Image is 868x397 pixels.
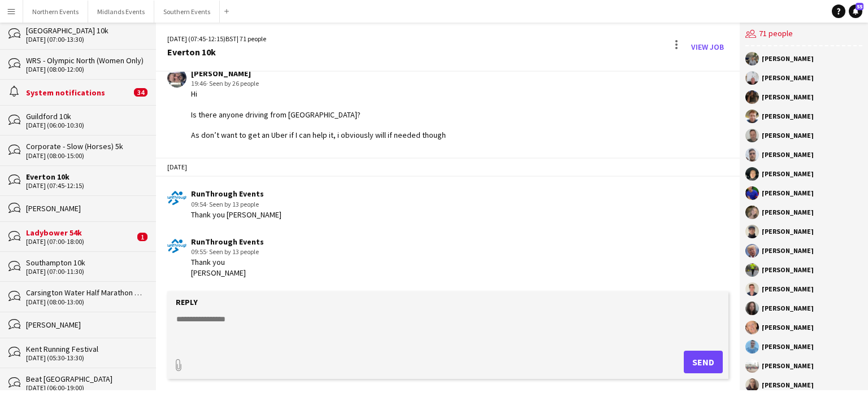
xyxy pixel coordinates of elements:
[26,320,145,330] div: [PERSON_NAME]
[762,190,814,197] div: [PERSON_NAME]
[26,344,145,354] div: Kent Running Festival
[762,75,814,81] div: [PERSON_NAME]
[762,382,814,389] div: [PERSON_NAME]
[26,203,145,213] div: [PERSON_NAME]
[225,34,237,43] span: BST
[167,47,266,57] div: Everton 10k
[26,228,134,238] div: Ladybower 54k
[23,1,88,23] button: Northern Events
[762,151,814,158] div: [PERSON_NAME]
[849,5,862,18] a: 55
[762,343,814,350] div: [PERSON_NAME]
[26,182,145,190] div: [DATE] (07:45-12:15)
[762,228,814,235] div: [PERSON_NAME]
[26,25,145,36] div: [GEOGRAPHIC_DATA] 10k
[191,237,264,247] div: RunThrough Events
[762,113,814,120] div: [PERSON_NAME]
[26,66,145,73] div: [DATE] (08:00-12:00)
[745,23,862,46] div: 71 people
[762,363,814,369] div: [PERSON_NAME]
[762,132,814,139] div: [PERSON_NAME]
[191,78,446,89] div: 19:46
[856,3,863,10] span: 55
[26,268,145,276] div: [DATE] (07:00-11:30)
[26,36,145,43] div: [DATE] (07:00-13:30)
[191,189,281,199] div: RunThrough Events
[26,141,145,151] div: Corporate - Slow (Horses) 5k
[26,238,134,246] div: [DATE] (07:00-18:00)
[26,111,145,121] div: Guildford 10k
[26,88,131,98] div: System notifications
[167,34,266,44] div: [DATE] (07:45-12:15) | 71 people
[26,152,145,160] div: [DATE] (08:00-15:00)
[134,88,147,97] span: 34
[156,158,740,177] div: [DATE]
[762,94,814,101] div: [PERSON_NAME]
[762,305,814,312] div: [PERSON_NAME]
[26,298,145,306] div: [DATE] (08:00-13:00)
[26,354,145,362] div: [DATE] (05:30-13:30)
[26,55,145,66] div: WRS - Olympic North (Women Only)
[26,121,145,129] div: [DATE] (06:00-10:30)
[191,68,446,78] div: [PERSON_NAME]
[191,199,281,210] div: 09:54
[26,172,145,182] div: Everton 10k
[762,55,814,62] div: [PERSON_NAME]
[88,1,154,23] button: Midlands Events
[762,171,814,177] div: [PERSON_NAME]
[176,297,198,307] label: Reply
[687,38,728,56] a: View Job
[26,374,145,384] div: Beat [GEOGRAPHIC_DATA]
[137,233,147,241] span: 1
[206,200,259,208] span: · Seen by 13 people
[26,287,145,298] div: Carsington Water Half Marathon & 10km
[762,209,814,216] div: [PERSON_NAME]
[154,1,220,23] button: Southern Events
[684,351,723,373] button: Send
[762,247,814,254] div: [PERSON_NAME]
[26,258,145,268] div: Southampton 10k
[206,247,259,256] span: · Seen by 13 people
[762,324,814,331] div: [PERSON_NAME]
[762,286,814,293] div: [PERSON_NAME]
[26,384,145,392] div: [DATE] (06:00-19:00)
[191,247,264,257] div: 09:55
[191,89,446,140] div: Hi Is there anyone driving from [GEOGRAPHIC_DATA]? As don’t want to get an Uber if I can help it,...
[191,210,281,220] div: Thank you [PERSON_NAME]
[191,257,264,277] div: Thank you [PERSON_NAME]
[206,79,259,88] span: · Seen by 26 people
[762,267,814,273] div: [PERSON_NAME]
